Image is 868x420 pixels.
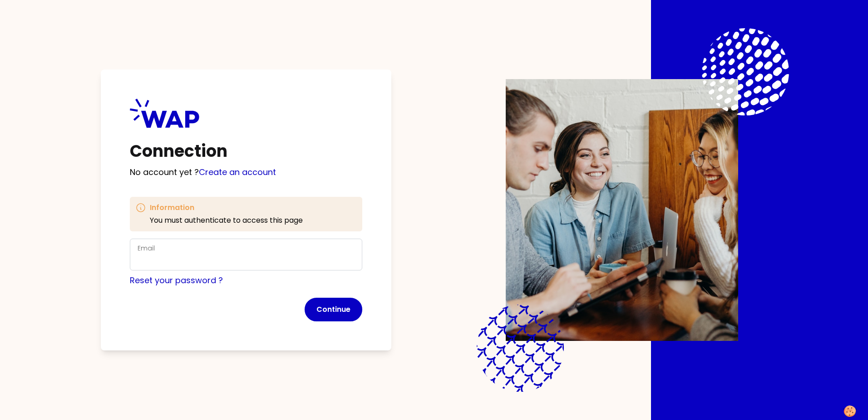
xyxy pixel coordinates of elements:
[150,215,303,226] p: You must authenticate to access this page
[506,79,738,341] img: Description
[130,275,223,286] a: Reset your password ?
[130,166,362,179] p: No account yet ?
[130,142,362,160] h1: Connection
[305,298,362,321] button: Continue
[150,202,303,213] h3: Information
[138,244,155,253] label: Email
[199,166,276,178] a: Create an account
